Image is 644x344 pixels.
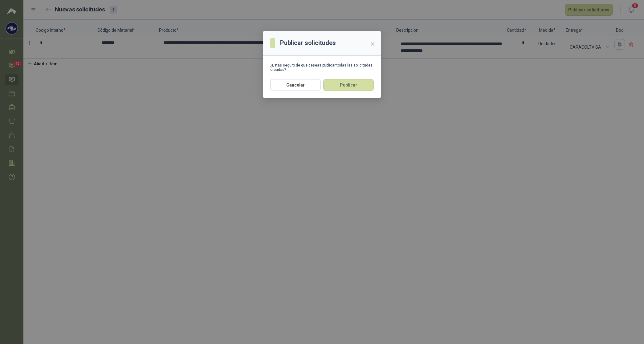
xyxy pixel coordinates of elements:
button: Close [368,39,377,49]
button: Publicar [323,79,374,91]
div: ¿Estás seguro de que deseas publicar todas las solicitudes creadas? [270,63,374,72]
h3: Publicar solicitudes [280,38,336,48]
button: Cancelar [270,79,321,91]
span: close [370,42,375,47]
